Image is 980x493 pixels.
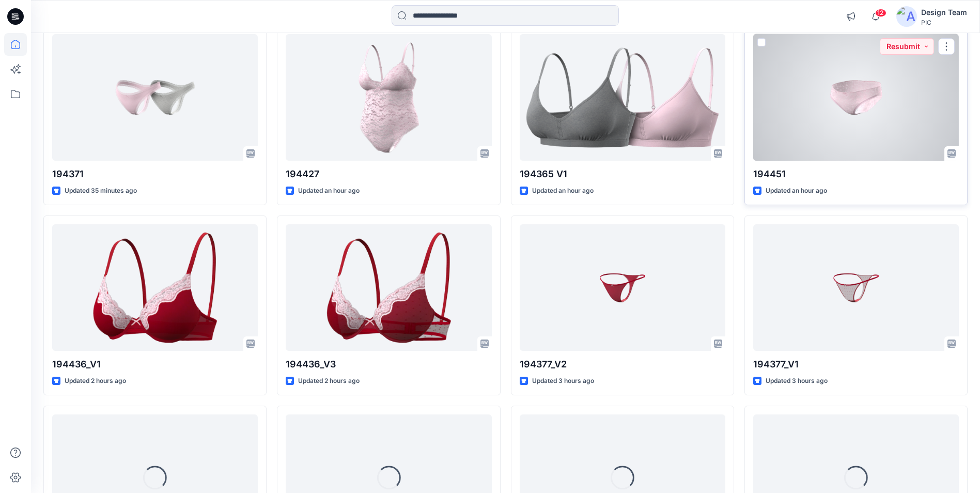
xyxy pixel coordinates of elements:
[52,224,258,351] a: 194436_V1
[753,34,959,161] a: 194451
[286,34,491,161] a: 194427
[896,6,917,27] img: avatar
[52,34,258,161] a: 194371
[532,186,594,196] p: Updated an hour ago
[298,376,360,387] p: Updated 2 hours ago
[520,224,725,351] a: 194377_V2
[766,186,827,196] p: Updated an hour ago
[753,357,959,372] p: 194377_V1
[921,6,967,19] div: Design Team
[65,376,126,387] p: Updated 2 hours ago
[286,224,491,351] a: 194436_V3
[52,357,258,372] p: 194436_V1
[532,376,594,387] p: Updated 3 hours ago
[65,186,137,196] p: Updated 35 minutes ago
[286,167,491,181] p: 194427
[286,357,491,372] p: 194436_V3
[875,9,886,17] span: 12
[766,376,828,387] p: Updated 3 hours ago
[753,167,959,181] p: 194451
[921,19,967,26] div: PIC
[753,224,959,351] a: 194377_V1
[298,186,360,196] p: Updated an hour ago
[520,34,725,161] a: 194365 V1
[520,167,725,181] p: 194365 V1
[520,357,725,372] p: 194377_V2
[52,167,258,181] p: 194371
